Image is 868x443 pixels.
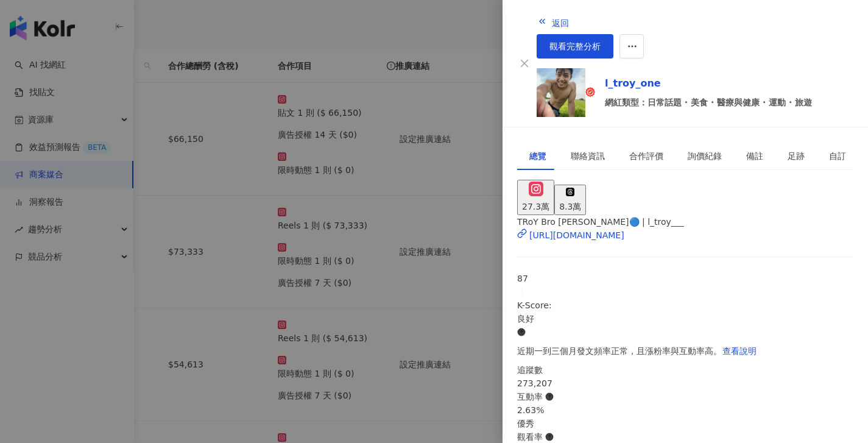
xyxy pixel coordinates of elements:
div: 273,207 [517,377,853,390]
div: 27.3萬 [522,200,549,213]
div: 聯絡資訊 [571,149,605,163]
a: [URL][DOMAIN_NAME] [517,229,853,242]
span: TRoY Bro [PERSON_NAME]🔵 | l_troy___ [517,217,684,227]
div: 足跡 [788,149,805,163]
div: 合作評價 [629,149,663,163]
div: 詢價紀錄 [688,149,722,163]
button: 返回 [537,10,570,34]
div: 互動率 [517,390,853,403]
div: 87 [517,272,853,285]
span: 網紅類型：日常話題 · 美食 · 醫療與健康 · 運動 · 旅遊 [605,96,812,109]
span: close [520,58,529,68]
a: 觀看完整分析 [537,34,613,58]
a: l_troy_one [605,76,812,91]
button: 8.3萬 [554,185,586,215]
div: [URL][DOMAIN_NAME] [529,229,624,242]
button: Close [517,56,532,71]
div: 備註 [746,149,763,163]
span: 返回 [552,18,569,28]
div: 自訂 [829,149,846,163]
img: KOL Avatar [537,68,585,117]
a: KOL Avatar [537,68,595,117]
div: 追蹤數 [517,363,853,377]
span: 查看說明 [722,346,757,356]
div: 總覽 [529,149,546,163]
span: 觀看完整分析 [549,41,601,51]
button: 查看說明 [722,339,757,363]
div: 優秀 [517,417,853,430]
div: K-Score : [517,299,853,339]
div: 良好 [517,312,853,325]
button: 27.3萬 [517,180,554,215]
div: 2.63% [517,403,853,417]
div: 近期一到三個月發文頻率正常，且漲粉率與互動率高。 [517,339,853,363]
div: 8.3萬 [559,200,581,213]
